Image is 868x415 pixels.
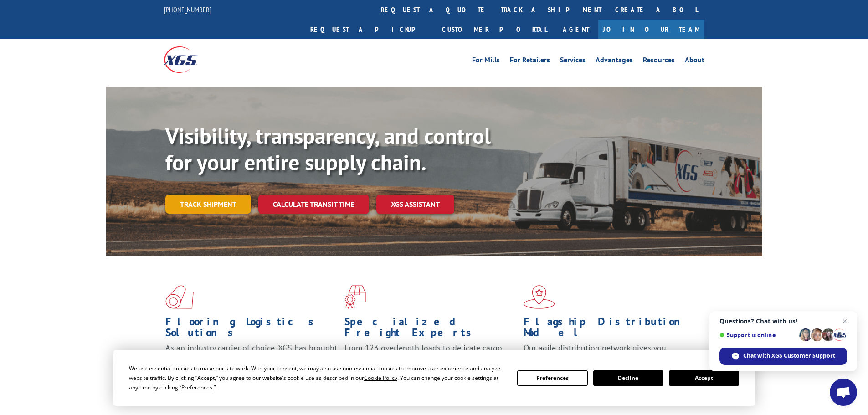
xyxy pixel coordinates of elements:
h1: Flooring Logistics Solutions [165,316,338,343]
a: [PHONE_NUMBER] [164,5,211,14]
a: Customer Portal [435,20,554,39]
img: xgs-icon-total-supply-chain-intelligence-red [165,285,194,309]
p: From 123 overlength loads to delicate cargo, our experienced staff knows the best way to move you... [344,343,517,383]
a: About [685,56,704,67]
a: Request a pickup [303,20,435,39]
a: For Retailers [510,56,550,67]
h1: Specialized Freight Experts [344,316,517,343]
a: Open chat [830,379,857,406]
span: As an industry carrier of choice, XGS has brought innovation and dedication to flooring logistics... [165,343,337,375]
h1: Flagship Distribution Model [524,316,696,343]
b: Visibility, transparency, and control for your entire supply chain. [165,122,491,176]
span: Chat with XGS Customer Support [719,348,847,365]
span: Our agile distribution network gives you nationwide inventory management on demand. [524,343,691,364]
a: Track shipment [165,195,251,214]
span: Chat with XGS Customer Support [743,352,835,360]
a: Join Our Team [598,20,704,39]
span: Support is online [719,332,796,338]
span: Preferences [181,384,212,391]
div: We use essential cookies to make our site work. With your consent, we may also use non-essential ... [129,364,506,392]
span: Cookie Policy [364,374,397,382]
button: Decline [593,370,663,386]
a: Advantages [596,56,633,67]
button: Accept [669,370,739,386]
a: XGS ASSISTANT [376,195,454,214]
a: Services [560,56,586,67]
a: Resources [643,56,675,67]
div: Cookie Consent Prompt [113,350,755,406]
button: Preferences [517,370,587,386]
img: xgs-icon-flagship-distribution-model-red [524,285,555,309]
a: For Mills [472,56,500,67]
span: Questions? Chat with us! [719,318,847,325]
a: Agent [554,20,598,39]
img: xgs-icon-focused-on-flooring-red [344,285,366,309]
a: Calculate transit time [258,195,369,214]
